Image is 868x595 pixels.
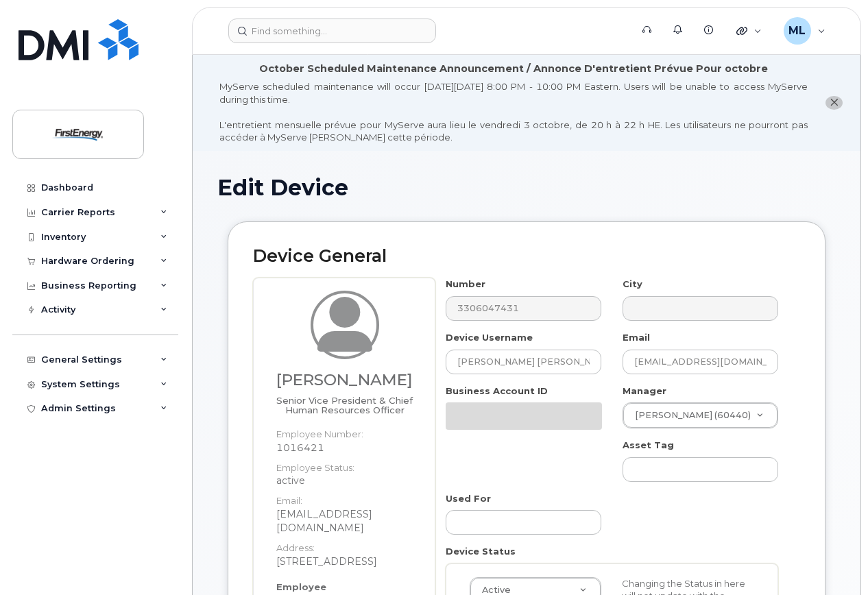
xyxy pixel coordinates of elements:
div: October Scheduled Maintenance Announcement / Annonce D'entretient Prévue Pour octobre [259,62,768,76]
label: City [623,278,642,291]
span: Job title [276,395,413,415]
dd: [EMAIL_ADDRESS][DOMAIN_NAME] [276,507,413,535]
dd: active [276,474,413,487]
label: Business Account ID [446,385,548,398]
span: [PERSON_NAME] (60440) [627,409,751,422]
label: Asset Tag [623,439,674,452]
h3: [PERSON_NAME] [276,372,413,389]
dt: Address: [276,535,413,555]
label: Email [623,331,650,344]
div: MyServe scheduled maintenance will occur [DATE][DATE] 8:00 PM - 10:00 PM Eastern. Users will be u... [219,80,808,144]
h1: Edit Device [217,175,836,199]
a: [PERSON_NAME] (60440) [623,403,777,428]
label: Employee [276,581,326,594]
label: Used For [446,492,491,505]
label: Number [446,278,485,291]
dd: [STREET_ADDRESS] [276,555,413,568]
button: close notification [825,96,843,110]
label: Device Status [446,545,516,558]
label: Manager [623,385,666,398]
dt: Employee Status: [276,454,413,474]
label: Device Username [446,331,533,344]
dd: 1016421 [276,441,413,454]
dt: Email: [276,487,413,507]
h2: Device General [253,247,800,266]
dt: Employee Number: [276,421,413,441]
